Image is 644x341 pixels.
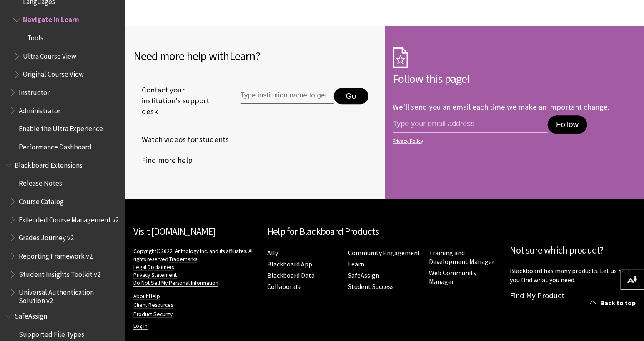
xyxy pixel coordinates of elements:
[133,133,229,146] a: Watch videos for students
[334,88,368,105] button: Go
[19,140,92,151] span: Performance Dashboard
[548,115,587,134] button: Follow
[133,225,216,237] a: Visit [DOMAIN_NAME]
[133,85,221,117] span: Contact your institution's support desk
[348,282,394,291] a: Student Success
[133,264,174,271] a: Legal Disclaimers
[393,102,610,112] p: We'll send you an email each time we make an important change.
[267,282,302,291] a: Collaborate
[19,177,62,188] span: Release Notes
[133,47,376,65] h2: Need more help with ?
[133,301,173,309] a: Client Resources
[241,88,334,105] input: Type institution name to get support
[267,249,278,257] a: Ally
[19,104,60,115] span: Administrator
[229,48,256,63] span: Learn
[267,224,502,239] h2: Help for Blackboard Products
[133,311,173,318] a: Product Security
[510,266,636,285] p: Blackboard has many products. Let us help you find what you need.
[15,158,83,169] span: Blackboard Extensions
[19,213,119,224] span: Extended Course Management v2
[267,260,312,269] a: Blackboard App
[133,271,177,279] a: Privacy Statement
[19,267,100,279] span: Student Insights Toolkit v2
[133,279,218,287] a: Do Not Sell My Personal Information
[583,295,644,311] a: Back to top
[19,231,74,242] span: Grades Journey v2
[133,154,193,167] a: Find more help
[348,260,364,269] a: Learn
[393,115,548,133] input: email address
[19,285,119,305] span: Universal Authentication Solution v2
[5,158,120,305] nav: Book outline for Blackboard Extensions
[133,293,160,300] a: About Help
[393,70,636,87] h2: Follow this page!
[393,138,634,144] a: Privacy Policy
[169,256,197,263] a: Trademarks
[429,269,477,286] a: Web Community Manager
[348,249,421,257] a: Community Engagement
[19,85,50,97] span: Instructor
[510,291,565,300] a: Find My Product
[15,309,47,321] span: SafeAssign
[133,247,259,287] p: Copyright©2022. Anthology Inc. and its affiliates. All rights reserved.
[27,31,43,42] span: Tools
[23,13,79,24] span: Navigate in Learn
[393,47,408,68] img: Subscription Icon
[23,67,84,79] span: Original Course View
[510,243,636,258] h2: Not sure which product?
[133,322,148,330] a: Log in
[429,249,495,266] a: Training and Development Manager
[23,49,76,60] span: Ultra Course View
[19,327,84,339] span: Supported File Types
[19,122,103,133] span: Enable the Ultra Experience
[267,271,315,280] a: Blackboard Data
[19,194,64,206] span: Course Catalog
[19,249,93,260] span: Reporting Framework v2
[348,271,379,280] a: SafeAssign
